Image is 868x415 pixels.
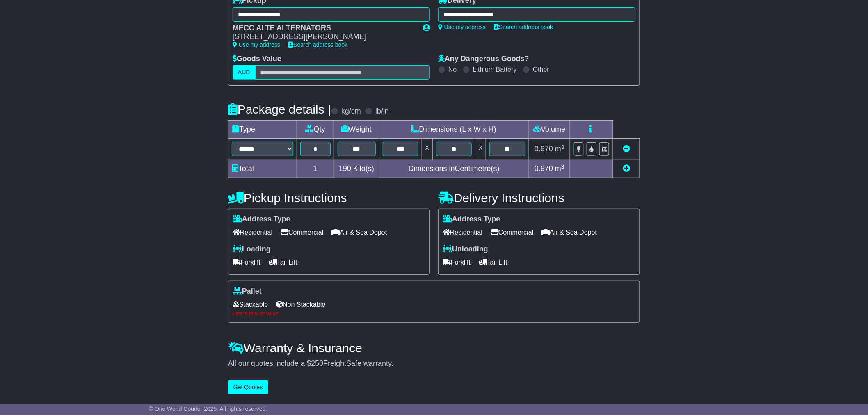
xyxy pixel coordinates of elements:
a: Remove this item [623,145,630,153]
a: Search address book [494,24,553,30]
span: Commercial [491,226,533,239]
label: kg/cm [341,107,361,116]
label: lb/in [375,107,389,116]
span: 250 [311,359,323,367]
span: m [555,145,564,153]
label: Unloading [443,245,488,254]
label: Goods Value [233,55,281,64]
td: Volume [529,121,570,139]
span: Non Stackable [276,298,325,311]
span: m [555,164,564,173]
td: Kilo(s) [334,160,379,178]
label: Loading [233,245,271,254]
a: Use my address [438,24,486,30]
td: Qty [297,121,334,139]
h4: Package details | [228,103,331,116]
a: Add new item [623,164,630,173]
a: Use my address [233,41,280,48]
span: Residential [233,226,272,239]
span: Residential [443,226,482,239]
div: All our quotes include a $ FreightSafe warranty. [228,359,640,368]
h4: Pickup Instructions [228,191,430,205]
td: Type [228,121,297,139]
span: © One World Courier 2025. All rights reserved. [149,406,267,412]
sup: 3 [561,144,564,150]
span: Tail Lift [479,256,507,269]
td: x [475,139,486,160]
td: 1 [297,160,334,178]
span: 0.670 [535,145,553,153]
span: 0.670 [535,164,553,173]
span: Air & Sea Depot [542,226,597,239]
span: Air & Sea Depot [332,226,387,239]
label: Lithium Battery [473,66,517,73]
td: Dimensions (L x W x H) [379,121,529,139]
button: Get Quotes [228,380,268,394]
label: Address Type [443,215,500,224]
div: Please provide value [233,311,635,317]
span: Stackable [233,298,268,311]
td: Dimensions in Centimetre(s) [379,160,529,178]
label: Other [533,66,549,73]
span: Forklift [233,256,260,269]
div: [STREET_ADDRESS][PERSON_NAME] [233,32,415,41]
td: Weight [334,121,379,139]
a: Search address book [288,41,347,48]
td: x [422,139,433,160]
td: Total [228,160,297,178]
label: Any Dangerous Goods? [438,55,529,64]
span: 190 [339,164,351,173]
label: Address Type [233,215,290,224]
label: No [448,66,457,73]
label: AUD [233,65,256,80]
span: Forklift [443,256,471,269]
h4: Delivery Instructions [438,191,640,205]
span: Tail Lift [269,256,297,269]
label: Pallet [233,287,262,296]
sup: 3 [561,164,564,170]
div: MECC ALTE ALTERNATORS [233,24,415,33]
h4: Warranty & Insurance [228,341,640,355]
span: Commercial [281,226,323,239]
